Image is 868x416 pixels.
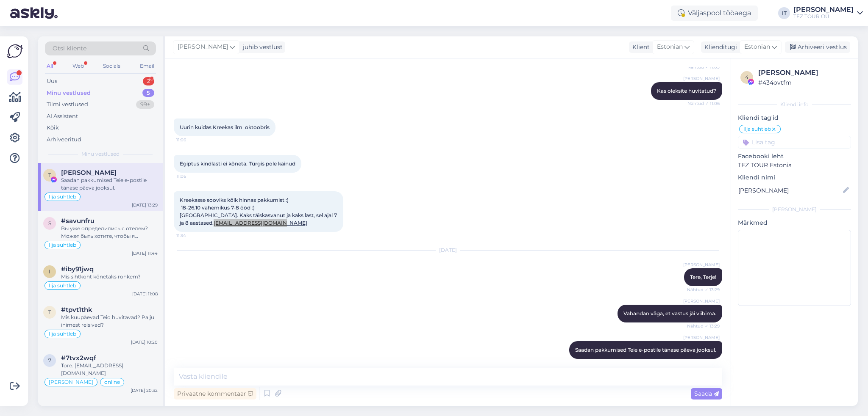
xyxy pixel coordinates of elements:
div: 5 [142,89,154,97]
div: [PERSON_NAME] [793,6,854,13]
div: 2 [143,77,154,85]
span: s [48,220,51,226]
span: Vabandan väga, et vastus jäi viibima. [623,310,716,317]
div: Uus [47,77,57,85]
span: Nähtud ✓ 11:06 [687,100,720,107]
span: Nähtud ✓ 13:29 [687,323,720,329]
span: Nähtud ✓ 13:29 [687,287,720,293]
p: Facebooki leht [738,152,851,161]
a: [EMAIL_ADDRESS][DOMAIN_NAME] [214,220,307,226]
span: Ilja suhtleb [49,194,76,199]
span: 4 [745,74,748,80]
span: i [49,268,50,275]
div: Arhiveeritud [47,135,81,144]
p: TEZ TOUR Estonia [738,161,851,170]
div: Mis sihtkoht kõnetaks rohkem? [61,273,158,281]
div: Tore. [EMAIL_ADDRESS][DOMAIN_NAME] [61,362,158,377]
span: #iby91jwq [61,265,94,273]
div: TEZ TOUR OÜ [793,13,854,20]
div: juhib vestlust [239,43,283,52]
div: Socials [101,61,122,72]
span: Estonian [744,42,770,52]
span: [PERSON_NAME] [49,380,93,385]
div: [DATE] 11:08 [132,291,158,297]
span: Nähtud ✓ 11:05 [687,64,720,70]
div: AI Assistent [47,112,78,121]
span: Egiptus kindlasti ei kõneta. Türgis pole käinud [180,160,295,167]
span: Otsi kliente [53,44,86,53]
div: [DATE] [174,246,722,254]
div: [DATE] 20:32 [131,387,158,394]
div: Klient [629,43,650,52]
span: 11:06 [176,137,208,143]
input: Lisa tag [738,136,851,149]
span: T [48,172,51,178]
div: IT [778,7,790,19]
span: 11:34 [176,232,208,239]
span: Uurin kuidas Kreekas ilm oktoobris [180,124,270,130]
span: Kas oleksite huvitatud? [657,88,716,94]
div: Väljaspool tööaega [671,6,758,21]
div: [PERSON_NAME] [758,68,849,78]
p: Märkmed [738,218,851,227]
span: Ilja suhtleb [743,127,771,132]
p: Kliendi nimi [738,173,851,182]
span: Tere, Terje! [690,274,716,280]
span: [PERSON_NAME] [178,42,228,52]
div: Web [71,61,86,72]
div: [DATE] 13:29 [132,202,158,208]
span: online [104,380,120,385]
div: Kliendi info [738,101,851,108]
p: Kliendi tag'id [738,113,851,122]
span: Ilja suhtleb [49,242,76,248]
span: Saada [694,390,719,397]
span: Minu vestlused [81,150,120,158]
span: Ilja suhtleb [49,283,76,288]
div: Privaatne kommentaar [174,388,256,399]
span: Estonian [657,42,683,52]
div: Klienditugi [701,43,737,52]
div: Kõik [47,124,59,132]
div: 99+ [136,100,154,109]
span: Saadan pakkumised Teie e-postile tänase päeva jooksul. [575,347,716,353]
img: Askly Logo [7,43,23,59]
div: All [45,61,55,72]
div: # 434ovtfm [758,78,849,87]
div: [DATE] 11:44 [132,250,158,256]
div: Tiimi vestlused [47,100,88,109]
div: Email [138,61,156,72]
a: [PERSON_NAME]TEZ TOUR OÜ [793,6,863,20]
div: [DATE] 10:20 [131,339,158,345]
span: #tpvt1thk [61,306,92,314]
span: 11:06 [176,173,208,179]
span: #7tvx2wqf [61,354,96,362]
span: t [48,309,51,315]
div: Вы уже определились с отелем? Может быть хотите, чтобы я отправил предложения [PERSON_NAME] на по... [61,225,158,240]
span: #savunfru [61,217,95,225]
div: Arhiveeri vestlus [785,41,850,53]
span: [PERSON_NAME] [683,298,720,304]
div: Minu vestlused [47,89,91,97]
span: [PERSON_NAME] [683,75,720,82]
div: Saadan pakkumised Teie e-postile tänase päeva jooksul. [61,176,158,192]
span: Terje Ilves [61,169,117,176]
div: [PERSON_NAME] [738,206,851,213]
span: Nähtud ✓ 13:29 [687,359,720,366]
span: Ilja suhtleb [49,331,76,336]
input: Lisa nimi [738,186,841,195]
span: [PERSON_NAME] [683,262,720,268]
span: [PERSON_NAME] [683,334,720,341]
span: 7 [48,357,51,364]
span: Kreekasse sooviks kõik hinnas pakkumist :) 18-26.10 vahemikus 7-8 ööd :) [GEOGRAPHIC_DATA]. Kaks ... [180,197,338,226]
div: Mis kuupäevad Teid huvitavad? Palju inimest reisivad? [61,314,158,329]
